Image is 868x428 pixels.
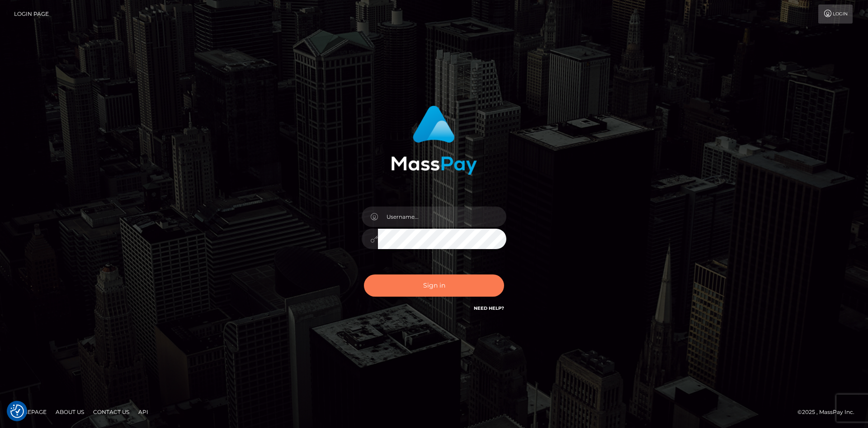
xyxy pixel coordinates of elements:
[90,405,133,419] a: Contact Us
[14,5,49,24] a: Login Page
[10,404,24,418] img: Revisit consent button
[10,405,50,419] a: Homepage
[10,404,24,418] button: Consent Preferences
[378,207,506,227] input: Username...
[391,106,477,175] img: MassPay Login
[797,407,861,417] div: © 2025 , MassPay Inc.
[52,405,88,419] a: About Us
[474,305,504,311] a: Need Help?
[135,405,152,419] a: API
[818,5,853,24] a: Login
[364,274,504,297] button: Sign in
